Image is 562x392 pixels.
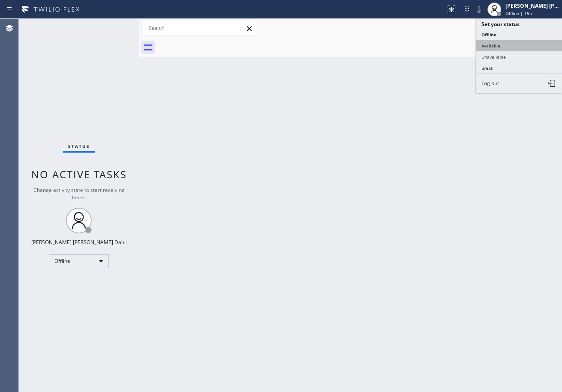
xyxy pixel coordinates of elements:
[31,239,127,246] div: [PERSON_NAME] [PERSON_NAME] Dahil
[505,10,532,16] span: Offline | 15h
[142,21,257,35] input: Search
[33,186,125,201] span: Change activity state to start receiving tasks.
[505,2,559,9] div: [PERSON_NAME] [PERSON_NAME] Dahil
[49,254,109,268] div: Offline
[31,167,127,181] span: No active tasks
[473,3,485,15] button: Mute
[68,143,90,149] span: Status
